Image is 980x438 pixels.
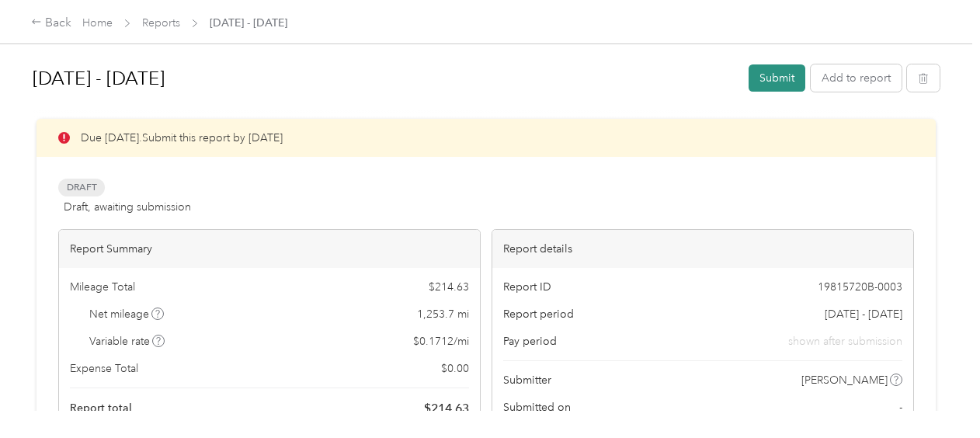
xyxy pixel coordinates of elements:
span: shown after submission [788,333,902,349]
span: Net mileage [89,306,165,322]
a: Reports [142,16,180,30]
span: Draft, awaiting submission [64,199,191,215]
span: Report total [70,400,132,416]
span: Mileage Total [70,279,135,295]
span: 1,253.7 mi [417,306,469,322]
span: Expense Total [70,360,138,377]
span: Pay period [503,333,557,349]
span: $ 0.1712 / mi [413,333,469,349]
iframe: Everlance-gr Chat Button Frame [893,351,980,438]
div: Report details [492,230,913,268]
span: Report ID [503,279,551,295]
span: Submitted on [503,399,571,415]
span: Variable rate [89,333,165,349]
a: Home [82,16,113,30]
span: [PERSON_NAME] [801,372,888,388]
button: Add to report [811,64,902,92]
span: $ 0.00 [441,360,469,377]
span: Report period [503,306,574,322]
span: $ 214.63 [424,399,469,418]
div: Due [DATE]. Submit this report by [DATE] [36,119,936,157]
span: $ 214.63 [429,279,469,295]
button: Submit [749,64,805,92]
span: [DATE] - [DATE] [210,15,287,31]
span: 19815720B-0003 [818,279,902,295]
h1: Sep 1 - 30, 2025 [33,60,738,97]
div: Report Summary [59,230,480,268]
div: Back [31,14,71,33]
span: Draft [58,179,105,196]
span: Submitter [503,372,551,388]
span: [DATE] - [DATE] [825,306,902,322]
